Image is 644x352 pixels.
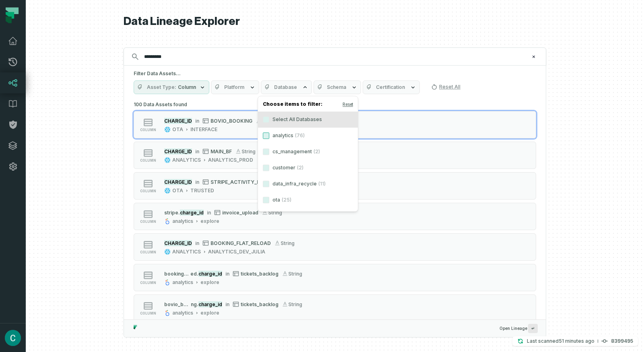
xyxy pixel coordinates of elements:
[172,157,201,163] div: ANALYTICS
[134,294,536,322] button: columnbovio_booking.charge_idintickets_backlogstringanalyticsexplore
[200,279,219,286] div: explore
[224,84,244,91] span: Platform
[5,330,21,346] img: avatar of Cristian Gomez
[211,179,280,185] span: STRIPE_ACTIVITY_ITEMIZED
[164,240,192,246] mark: CHARGE_ID
[140,189,156,193] span: column
[263,116,269,123] button: Select All Databases
[261,80,312,94] button: Database
[288,301,302,307] span: string
[225,271,229,277] span: in
[164,301,222,307] div: bovio_booking.charge_id
[242,148,256,154] span: string
[172,310,193,316] div: analytics
[200,310,219,316] div: explore
[134,264,536,291] button: columnbooking_consolidated.charge_idintickets_backlogstringanalyticsexplore
[211,80,259,94] button: Platform
[314,148,320,155] span: (2)
[258,160,358,176] label: customer
[318,181,326,187] span: (11)
[140,281,156,285] span: column
[134,233,536,261] button: columnCHARGE_IDinBOOKING_FLAT_RELOADstringANALYTICSANALYTICS_DEV_JULIA
[195,179,199,185] span: in
[274,84,297,91] span: Database
[172,279,193,286] div: analytics
[164,210,172,216] span: stri
[211,148,232,154] span: MAIN_BF
[500,324,538,333] span: Open Lineage
[268,210,282,216] span: string
[207,210,211,216] span: in
[263,197,269,203] button: ota(25)
[172,210,180,216] span: pe.
[147,84,176,91] span: Asset Type
[140,250,156,254] span: column
[258,144,358,160] label: cs_management
[211,118,252,124] span: BOVIO_BOOKING
[164,301,191,307] span: bovio_booki
[295,132,305,139] span: (76)
[195,240,199,246] span: in
[282,197,291,203] span: (25)
[611,339,633,344] h4: 8399495
[428,80,464,93] button: Reset All
[200,218,219,224] div: explore
[314,80,361,94] button: Schema
[164,118,192,124] mark: CHARGE_ID
[281,240,295,246] span: string
[263,148,269,155] button: cs_management(2)
[258,99,358,111] h4: Choose items to filter:
[530,53,538,61] button: Clear search query
[124,99,546,319] div: Suggestions
[172,218,193,224] div: analytics
[140,220,156,224] span: column
[190,126,217,133] div: INTERFACE
[528,324,538,333] span: Press ↵ to add a new Data Asset to the graph
[134,142,536,169] button: columnCHARGE_IDinMAIN_BFstringANALYTICSANALYTICS_PROD
[258,111,358,128] label: Select All Databases
[164,179,192,185] mark: CHARGE_ID
[208,157,253,163] div: ANALYTICS_PROD
[140,159,156,163] span: column
[140,128,156,132] span: column
[363,80,420,94] button: Certification
[225,301,229,307] span: in
[222,210,258,216] span: invoice_upload
[208,249,265,255] div: ANALYTICS_DEV_JULIA
[134,203,536,230] button: columnstripe.charge_idininvoice_uploadstringanalyticsexplore
[241,301,279,307] span: tickets_backlog
[134,70,536,77] h5: Filter Data Assets...
[134,111,536,138] button: columnCHARGE_IDinBOVIO_BOOKINGstringOTAINTERFACE
[195,118,199,124] span: in
[263,181,269,187] button: data_infra_recycle(11)
[134,80,209,94] button: Asset TypeColumn
[288,271,302,277] span: string
[164,271,222,277] div: booking_consolidated.charge_id
[140,311,156,315] span: column
[258,128,358,144] label: analytics
[263,165,269,171] button: customer(2)
[198,271,222,277] mark: charge_id
[327,84,346,91] span: Schema
[172,126,183,133] div: OTA
[191,301,198,307] span: ng.
[178,84,196,91] span: Column
[258,176,358,192] label: data_infra_recycle
[134,172,536,200] button: columnCHARGE_IDinSTRIPE_ACTIVITY_ITEMIZEDstringOTATRUSTED
[512,336,638,346] button: Last scanned[DATE] 11:05:458399495
[241,271,279,277] span: tickets_backlog
[376,84,405,91] span: Certification
[190,271,198,277] span: ed.
[211,240,271,246] span: BOOKING_FLAT_RELOAD
[527,337,594,345] p: Last scanned
[559,338,594,344] relative-time: Oct 7, 2025, 11:05 AM GMT+2
[190,187,214,194] div: TRUSTED
[180,210,204,216] mark: charge_id
[343,101,353,107] button: Reset
[297,165,303,171] span: (2)
[124,14,546,29] h1: Data Lineage Explorer
[263,132,269,139] button: analytics(76)
[172,249,201,255] div: ANALYTICS
[198,301,222,307] mark: charge_id
[195,148,199,154] span: in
